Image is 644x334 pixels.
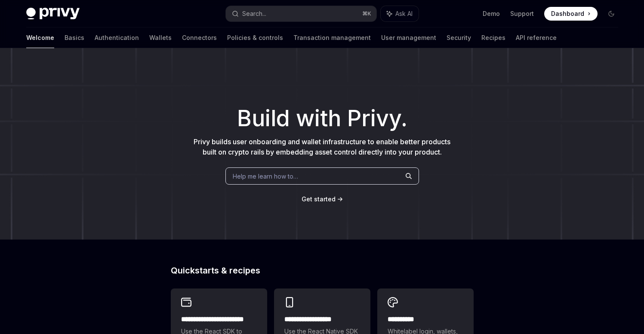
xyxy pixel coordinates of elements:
[447,27,471,48] a: Security
[293,27,371,48] a: Transaction management
[233,172,298,181] span: Help me learn how to…
[26,27,54,48] a: Welcome
[26,8,80,20] img: dark logo
[395,9,413,18] span: Ask AI
[149,27,172,48] a: Wallets
[516,27,557,48] a: API reference
[604,7,618,21] button: Toggle dark mode
[237,111,407,126] span: Build with Privy.
[302,195,336,203] span: Get started
[182,27,217,48] a: Connectors
[302,195,336,203] a: Get started
[226,6,376,21] button: Search...⌘K
[227,27,283,48] a: Policies & controls
[171,266,260,275] span: Quickstarts & recipes
[381,27,436,48] a: User management
[544,7,598,21] a: Dashboard
[551,9,584,18] span: Dashboard
[95,27,139,48] a: Authentication
[65,27,84,48] a: Basics
[483,9,500,18] a: Demo
[381,6,419,21] button: Ask AI
[242,9,266,19] div: Search...
[481,27,505,48] a: Recipes
[194,137,450,156] span: Privy builds user onboarding and wallet infrastructure to enable better products built on crypto ...
[362,10,371,17] span: ⌘ K
[510,9,534,18] a: Support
